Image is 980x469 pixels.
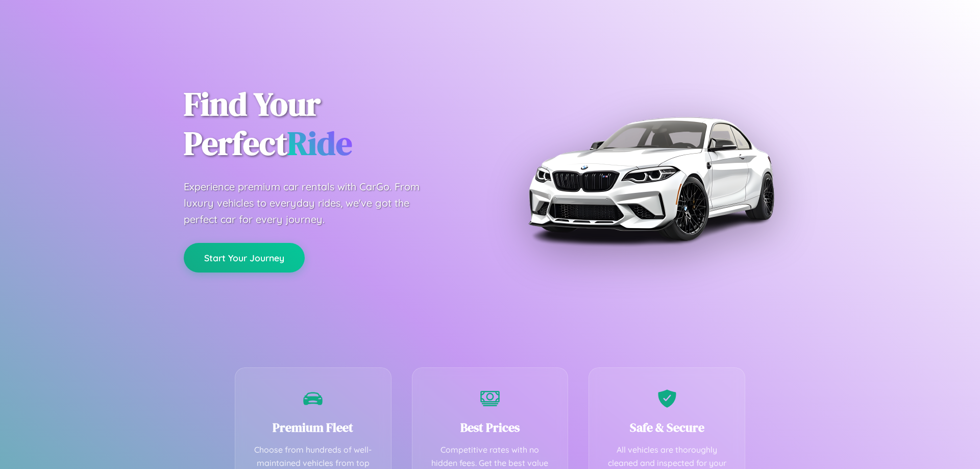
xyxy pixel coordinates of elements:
[184,85,475,163] h1: Find Your Perfect
[523,51,778,306] img: Premium BMW car rental vehicle
[428,419,553,436] h3: Best Prices
[604,419,729,436] h3: Safe & Secure
[184,179,439,228] p: Experience premium car rentals with CarGo. From luxury vehicles to everyday rides, we've got the ...
[184,243,305,273] button: Start Your Journey
[251,419,376,436] h3: Premium Fleet
[287,121,352,165] span: Ride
